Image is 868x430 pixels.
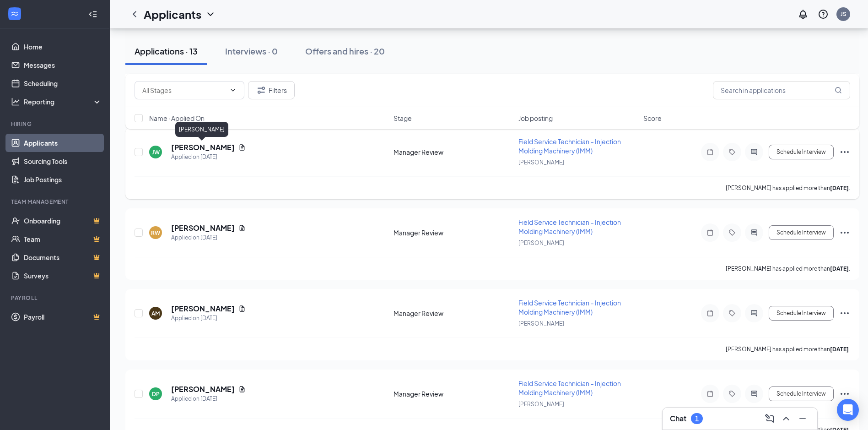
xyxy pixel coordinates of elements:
[518,218,621,235] span: Field Service Technician – Injection Molding Machinery (IMM)
[171,304,235,314] h5: [PERSON_NAME]
[171,394,246,403] div: Applied on [DATE]
[24,134,102,152] a: Applicants
[11,198,100,206] div: Team Management
[24,267,102,285] a: SurveysCrown
[305,45,385,57] div: Offers and hires · 20
[205,9,216,20] svg: ChevronDown
[798,9,809,20] svg: Notifications
[727,310,738,317] svg: Tag
[149,114,205,123] span: Name · Applied On
[705,310,716,317] svg: Note
[705,390,716,397] svg: Note
[705,148,716,156] svg: Note
[818,9,829,20] svg: QuestionInfo
[394,309,513,318] div: Manager Review
[129,9,140,20] svg: ChevronLeft
[171,314,246,323] div: Applied on [DATE]
[670,414,686,424] h3: Chat
[24,56,102,74] a: Messages
[151,310,160,317] div: AM
[518,239,564,246] span: [PERSON_NAME]
[394,389,513,398] div: Manager Review
[142,85,226,95] input: All Stages
[764,413,775,424] svg: ComposeMessage
[152,148,160,156] div: JW
[518,299,621,316] span: Field Service Technician – Injection Molding Machinery (IMM)
[11,97,20,106] svg: Analysis
[229,87,237,94] svg: ChevronDown
[749,148,760,156] svg: ActiveChat
[171,233,246,242] div: Applied on [DATE]
[695,415,699,423] div: 1
[24,74,102,93] a: Scheduling
[769,145,834,159] button: Schedule Interview
[24,230,102,248] a: TeamCrown
[171,152,246,162] div: Applied on [DATE]
[238,144,246,151] svg: Document
[24,152,102,170] a: Sourcing Tools
[749,390,760,397] svg: ActiveChat
[24,97,102,106] div: Reporting
[727,390,738,397] svg: Tag
[518,401,564,408] span: [PERSON_NAME]
[795,411,810,426] button: Minimize
[713,81,850,99] input: Search in applications
[394,114,412,123] span: Stage
[256,85,267,96] svg: Filter
[518,320,564,327] span: [PERSON_NAME]
[175,122,228,137] div: [PERSON_NAME]
[518,379,621,397] span: Field Service Technician – Injection Molding Machinery (IMM)
[24,170,102,189] a: Job Postings
[135,45,198,57] div: Applications · 13
[144,6,201,22] h1: Applicants
[839,147,850,158] svg: Ellipses
[769,306,834,321] button: Schedule Interview
[11,294,100,302] div: Payroll
[518,159,564,166] span: [PERSON_NAME]
[171,384,235,394] h5: [PERSON_NAME]
[841,10,846,18] div: JS
[171,142,235,152] h5: [PERSON_NAME]
[769,225,834,240] button: Schedule Interview
[797,413,808,424] svg: Minimize
[769,386,834,401] button: Schedule Interview
[24,212,102,230] a: OnboardingCrown
[835,87,842,94] svg: MagnifyingGlass
[10,9,19,18] svg: WorkstreamLogo
[151,229,160,237] div: RW
[749,229,760,236] svg: ActiveChat
[394,147,513,157] div: Manager Review
[24,308,102,326] a: PayrollCrown
[225,45,278,57] div: Interviews · 0
[839,388,850,399] svg: Ellipses
[643,114,662,123] span: Score
[518,114,553,123] span: Job posting
[11,120,100,128] div: Hiring
[24,38,102,56] a: Home
[837,399,859,421] div: Open Intercom Messenger
[152,390,160,398] div: DP
[830,346,849,353] b: [DATE]
[238,305,246,312] svg: Document
[830,265,849,272] b: [DATE]
[726,265,850,272] p: [PERSON_NAME] has applied more than .
[839,227,850,238] svg: Ellipses
[781,413,792,424] svg: ChevronUp
[726,345,850,353] p: [PERSON_NAME] has applied more than .
[749,310,760,317] svg: ActiveChat
[762,411,777,426] button: ComposeMessage
[238,386,246,393] svg: Document
[88,10,97,19] svg: Collapse
[839,308,850,319] svg: Ellipses
[394,228,513,237] div: Manager Review
[24,248,102,267] a: DocumentsCrown
[830,185,849,191] b: [DATE]
[727,229,738,236] svg: Tag
[779,411,793,426] button: ChevronUp
[238,224,246,232] svg: Document
[727,148,738,156] svg: Tag
[248,81,295,99] button: Filter Filters
[171,223,235,233] h5: [PERSON_NAME]
[705,229,716,236] svg: Note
